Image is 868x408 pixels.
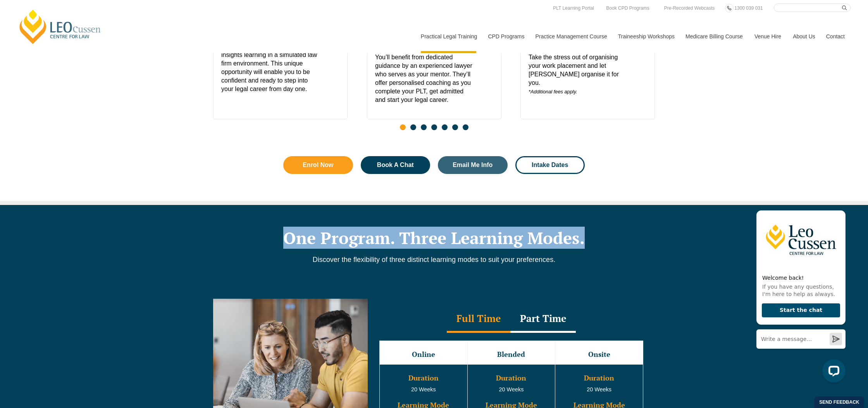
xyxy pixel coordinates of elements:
[532,162,568,168] span: Intake Dates
[468,351,555,358] h3: Blended
[468,374,555,382] h3: Duration
[415,20,482,53] a: Practical Legal Training
[529,89,577,95] em: *Additional fees apply.
[377,162,414,168] span: Book A Chat
[515,156,585,174] a: Intake Dates
[421,124,427,130] span: Go to slide 3
[447,306,510,333] div: Full Time
[438,156,508,174] a: Email Me Info
[221,42,320,93] span: Get valuable experience and insights learning in a simulated law firm environment. This unique op...
[732,4,765,12] a: 1300 039 031
[787,20,820,53] a: About Us
[400,124,406,130] span: Go to slide 1
[442,124,448,130] span: Go to slide 5
[482,20,529,53] a: CPD Programs
[820,20,851,53] a: Contact
[303,162,333,168] span: Enrol Now
[604,4,651,12] a: Book CPD Programs
[749,20,787,53] a: Venue Hire
[375,53,474,104] span: You’ll benefit from dedicated guidance by an experienced lawyer who serves as your mentor. They’l...
[463,124,468,130] span: Go to slide 7
[627,31,647,96] div: Read More
[408,373,439,382] span: Duration
[734,5,763,11] span: 1300 039 031
[530,20,612,53] a: Practice Management Course
[283,156,353,174] a: Enrol Now
[452,124,458,130] span: Go to slide 6
[510,306,576,333] div: Part Time
[750,196,849,389] iframe: LiveChat chat widget
[381,351,467,358] h3: Online
[411,386,436,393] span: 20 Weeks
[17,9,103,45] a: [PERSON_NAME] Centre for Law
[474,31,493,104] div: Read More
[431,124,437,130] span: Go to slide 4
[453,162,493,168] span: Email Me Info
[213,228,655,248] h2: One Program. Three Learning Modes.
[529,53,627,96] span: Take the stress out of organising your work placement and let [PERSON_NAME] organise it for you.
[320,31,339,93] div: Read More
[367,23,501,119] div: 2 / 7
[213,23,348,119] div: 1 / 7
[361,156,431,174] a: Book A Chat
[520,23,655,119] div: 3 / 7
[612,20,680,53] a: Traineeship Workshops
[213,255,655,264] p: Discover the flexibility of three distinct learning modes to suit your preferences.
[556,374,642,382] h3: Duration
[556,351,642,358] h3: Onsite
[662,4,717,12] a: Pre-Recorded Webcasts
[410,124,416,130] span: Go to slide 2
[551,4,596,12] a: PLT Learning Portal
[213,23,655,135] div: Slides
[680,20,749,53] a: Medicare Billing Course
